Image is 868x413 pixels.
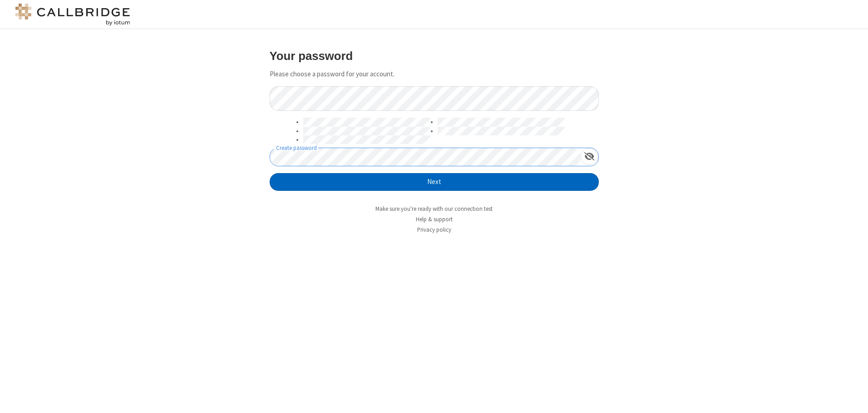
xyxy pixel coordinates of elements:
div: Show password [581,148,598,165]
a: Privacy policy [417,226,451,234]
img: logo@2x.png [14,4,132,25]
button: Next [270,173,599,191]
a: Help & support [416,215,453,223]
h3: Your password [270,50,599,62]
input: Create password [270,148,581,166]
a: Make sure you're ready with our connection test [375,205,493,213]
p: Please choose a password for your account. [270,69,599,80]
